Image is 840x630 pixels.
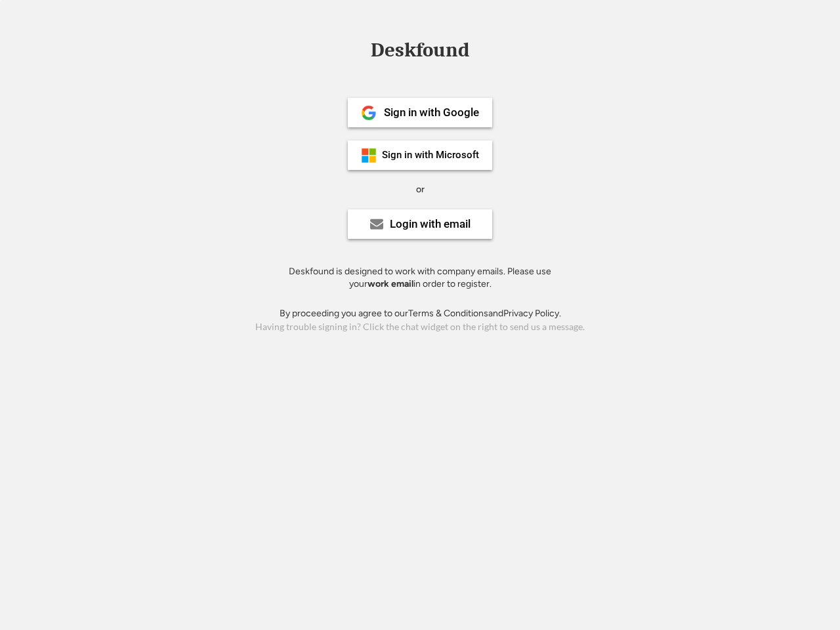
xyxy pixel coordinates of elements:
div: Login with email [390,219,471,230]
img: ms-symbollockup_mssymbol_19.png [361,148,377,163]
div: Sign in with Microsoft [382,150,479,160]
div: or [416,183,425,196]
a: Privacy Policy. [503,308,561,319]
a: Terms & Conditions [408,308,488,319]
div: Deskfound [364,40,476,60]
img: 1024px-Google__G__Logo.svg.png [361,105,377,121]
div: Deskfound is designed to work with company emails. Please use your in order to register. [272,265,568,291]
div: By proceeding you agree to our and [280,307,561,320]
strong: work email [367,278,413,289]
div: Sign in with Google [384,107,479,118]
